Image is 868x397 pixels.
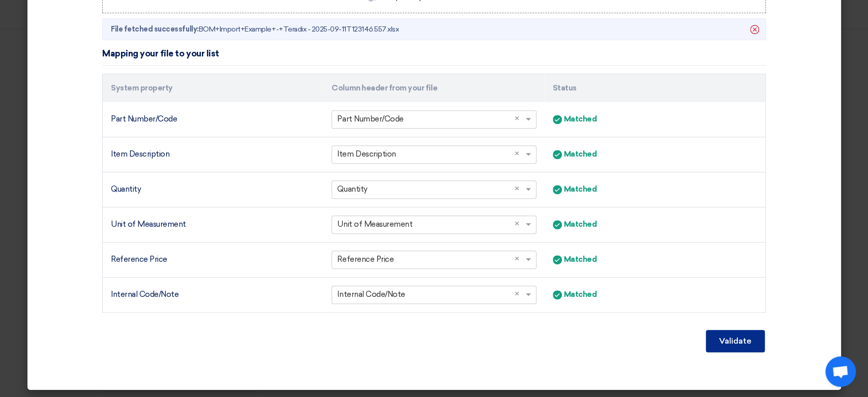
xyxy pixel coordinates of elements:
span: × [515,184,519,193]
span: × [515,114,519,123]
div: Item Description [111,148,315,160]
div: Reference Price [111,254,315,265]
span: BOM+Import+Example+-+Teradix - 2025-09-11T123146.557.xlsx [111,24,399,35]
button: Validate [706,330,765,352]
span: Clear all [515,113,523,125]
span: Clear all [515,254,523,265]
div: Internal Code/Note [111,289,315,300]
div: Open chat [825,356,856,387]
span: Clear all [515,289,523,300]
span: Matched [564,184,597,195]
span: × [515,219,519,228]
th: Status [545,74,765,102]
div: Unit of Measurement [111,219,315,230]
span: Matched [564,148,597,160]
span: Clear all [515,148,523,160]
span: × [515,254,519,263]
span: × [515,289,519,298]
div: Part Number/Code [111,113,315,125]
span: Matched [564,289,597,300]
div: Quantity [111,184,315,195]
th: System property [103,74,323,102]
span: Matched [564,113,597,125]
span: × [515,149,519,158]
span: Matched [564,254,597,265]
span: Clear all [515,184,523,195]
span: File fetched successfully: [111,25,199,34]
th: Column header from your file [323,74,544,102]
span: Clear all [515,219,523,230]
span: Matched [564,219,597,230]
div: Mapping your file to your list [102,47,219,60]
